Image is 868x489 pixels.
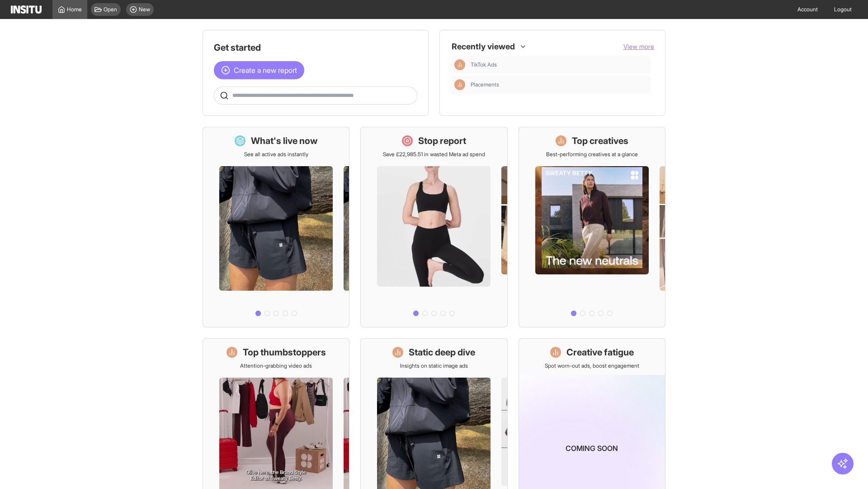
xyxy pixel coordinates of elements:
[203,127,349,327] a: What's live nowSee all active ads instantly
[519,127,665,327] a: Top creativesBest-performing creatives at a glance
[454,79,465,90] div: Insights
[546,151,638,158] p: Best-performing creatives at a glance
[360,127,507,327] a: Stop reportSave £22,985.51 in wasted Meta ad spend
[214,41,417,54] h1: Get started
[623,43,654,50] span: View more
[400,362,468,369] p: Insights on static image ads
[240,362,312,369] p: Attention-grabbing video ads
[251,134,318,147] h1: What's live now
[471,61,647,68] span: TikTok Ads
[572,134,628,147] h1: Top creatives
[104,6,117,13] span: Open
[623,42,654,51] button: View more
[67,6,82,13] span: Home
[383,151,485,158] p: Save £22,985.51 in wasted Meta ad spend
[234,65,297,76] span: Create a new report
[243,346,326,359] h1: Top thumbstoppers
[11,5,42,14] img: Logo
[471,61,497,68] span: TikTok Ads
[139,6,150,13] span: New
[244,151,308,158] p: See all active ads instantly
[471,81,499,88] span: Placements
[214,61,304,79] button: Create a new report
[454,59,465,70] div: Insights
[409,346,475,359] h1: Static deep dive
[418,134,466,147] h1: Stop report
[471,81,647,88] span: Placements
